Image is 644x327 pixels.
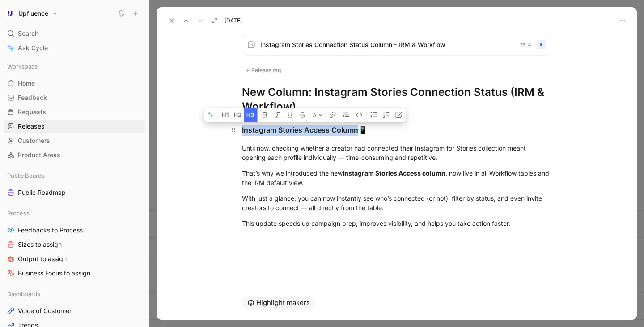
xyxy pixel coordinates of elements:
[7,62,38,71] span: Workspace
[4,77,145,90] a: Home
[242,143,551,162] div: Until now, checking whether a creator had connected their Instagram for Stories collection meant ...
[4,105,145,119] a: Requests
[4,207,145,280] div: ProcessFeedbacks to ProcessSizes to assignOutput to assignBusiness Focus to assign
[4,27,145,40] div: Search
[4,120,145,133] a: Releases
[18,93,47,102] span: Feedback
[4,41,145,55] a: Ask Cycle
[18,306,72,315] span: Voice of Customer
[7,289,40,298] span: Dashboards
[358,125,368,134] span: 📱
[18,108,46,116] span: Requests
[4,134,145,147] a: Customers
[242,297,315,309] button: Highlight makers
[4,224,145,237] a: Feedbacks to Process
[242,65,284,76] div: Release tag
[18,43,48,53] span: Ask Cycle
[4,91,145,104] a: Feedback
[4,207,145,220] div: Process
[7,171,45,180] span: Public Boards
[4,169,145,182] div: Public Boards
[18,188,66,197] span: Public Roadmap
[4,238,145,251] a: Sizes to assign
[225,17,242,24] span: [DATE]
[18,122,45,131] span: Releases
[242,194,551,212] div: With just a glance, you can now instantly see who’s connected (or not), filter by status, and eve...
[343,169,445,177] strong: Instagram Stories Access column
[18,9,48,17] h1: Upfluence
[4,148,145,162] a: Product Areas
[7,209,30,218] span: Process
[242,168,551,187] div: That’s why we introduced the new , now live in all Workflow tables and the IRM default view.
[528,42,531,47] span: 4
[4,287,145,301] div: Dashboards
[242,66,551,74] div: Release tag
[4,60,145,73] div: Workspace
[260,39,513,50] span: Instagram Stories Connection Status Column - IRM & Workflow
[18,269,90,278] span: Business Focus to assign
[242,219,551,228] div: This update speeds up campaign prep, improves visibility, and helps you take action faster.
[18,151,60,159] span: Product Areas
[4,304,145,318] a: Voice of Customer
[18,254,67,263] span: Output to assign
[6,9,15,18] img: Upfluence
[18,79,35,88] span: Home
[4,186,145,199] a: Public Roadmap
[4,7,60,20] button: UpfluenceUpfluence
[4,169,145,199] div: Public BoardsPublic Roadmap
[4,267,145,280] a: Business Focus to assign
[18,226,83,235] span: Feedbacks to Process
[242,125,551,136] div: Instagram Stories Access Column
[18,240,62,249] span: Sizes to assign
[18,136,50,145] span: Customers
[18,28,38,39] span: Search
[242,85,551,114] h1: New Column: Instagram Stories Connection Status (IRM & Workflow)
[4,252,145,266] a: Output to assign
[518,40,533,50] button: 4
